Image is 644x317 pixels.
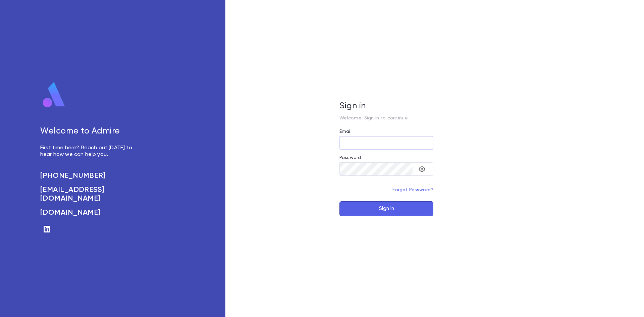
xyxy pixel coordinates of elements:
h5: Sign in [339,101,433,111]
p: First time here? Reach out [DATE] to hear how we can help you. [40,145,140,158]
h5: Welcome to Admire [40,126,140,137]
a: [PHONE_NUMBER] [40,171,140,180]
a: [DOMAIN_NAME] [40,208,140,217]
label: Password [339,155,361,160]
button: toggle password visibility [415,162,429,176]
img: logo [40,82,68,108]
a: [EMAIL_ADDRESS][DOMAIN_NAME] [40,186,140,203]
button: Sign In [339,201,433,216]
label: Email [339,129,352,134]
a: Forgot Password? [392,188,433,192]
p: Welcome! Sign in to continue. [339,115,433,121]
